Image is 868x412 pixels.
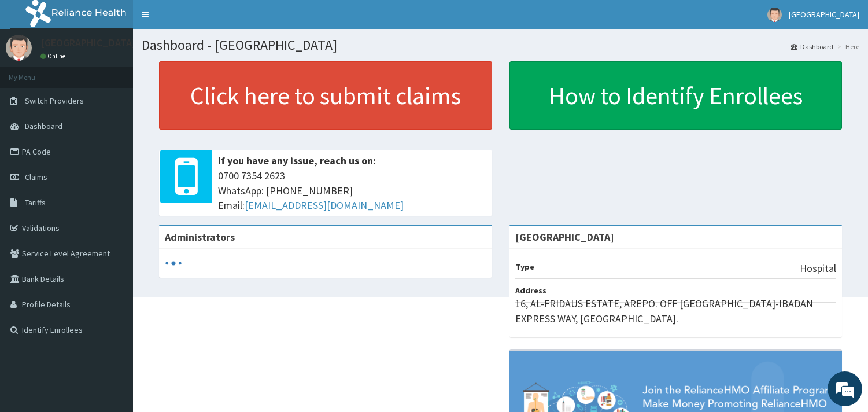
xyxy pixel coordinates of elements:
[40,38,136,48] p: [GEOGRAPHIC_DATA]
[218,154,376,167] b: If you have any issue, reach us on:
[165,230,235,244] b: Administrators
[25,95,84,106] span: Switch Providers
[245,198,404,212] a: [EMAIL_ADDRESS][DOMAIN_NAME]
[6,35,32,61] img: User Image
[789,9,859,20] span: [GEOGRAPHIC_DATA]
[218,168,486,213] span: 0700 7354 2623 WhatsApp: [PHONE_NUMBER] Email:
[800,261,836,276] p: Hospital
[25,121,62,131] span: Dashboard
[515,285,546,296] b: Address
[791,42,833,51] a: Dashboard
[159,61,492,130] a: Click here to submit claims
[142,38,859,53] h1: Dashboard - [GEOGRAPHIC_DATA]
[25,197,46,208] span: Tariffs
[515,296,837,326] p: 16, AL-FRIDAUS ESTATE, AREPO. OFF [GEOGRAPHIC_DATA]-IBADAN EXPRESS WAY, [GEOGRAPHIC_DATA].
[509,61,843,130] a: How to Identify Enrollees
[165,255,182,272] svg: audio-loading
[40,52,68,60] a: Online
[834,42,859,51] li: Here
[25,172,47,182] span: Claims
[767,8,782,22] img: User Image
[515,262,534,272] b: Type
[515,230,614,244] strong: [GEOGRAPHIC_DATA]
